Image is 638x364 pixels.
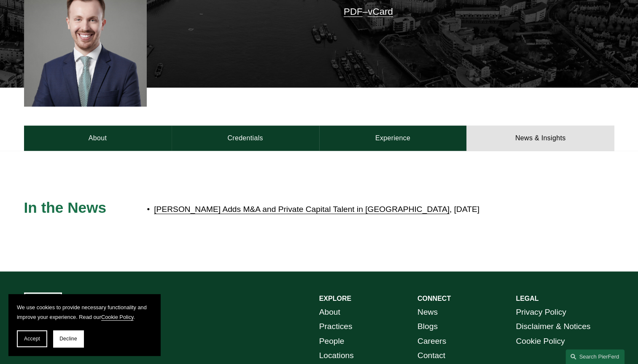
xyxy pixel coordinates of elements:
a: Search this site [565,349,625,364]
a: About [319,305,340,320]
a: News [417,305,438,320]
p: We use cookies to provide necessary functionality and improve your experience. Read our . [17,302,152,322]
a: News & Insights [466,126,614,151]
button: Decline [53,330,83,347]
p: , [DATE] [154,202,540,217]
span: Accept [24,336,40,342]
a: Blogs [417,319,438,334]
strong: LEGAL [516,295,538,302]
a: Cookie Policy [101,314,134,320]
strong: CONNECT [417,295,451,302]
strong: EXPLORE [319,295,351,302]
span: Decline [59,336,77,342]
a: PDF [344,6,363,17]
a: Contact [417,348,445,363]
a: About [24,126,172,151]
section: Cookie banner [8,294,160,356]
span: In the News [24,199,107,216]
a: Cookie Policy [516,334,565,349]
a: Locations [319,348,354,363]
a: vCard [368,6,393,17]
a: Experience [319,126,467,151]
button: Accept [17,330,47,347]
a: [PERSON_NAME] Adds M&A and Private Capital Talent in [GEOGRAPHIC_DATA] [154,205,450,214]
a: Credentials [172,126,319,151]
a: Practices [319,319,353,334]
a: Careers [417,334,446,349]
a: Privacy Policy [516,305,566,320]
a: Disclaimer & Notices [516,319,590,334]
a: People [319,334,345,349]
